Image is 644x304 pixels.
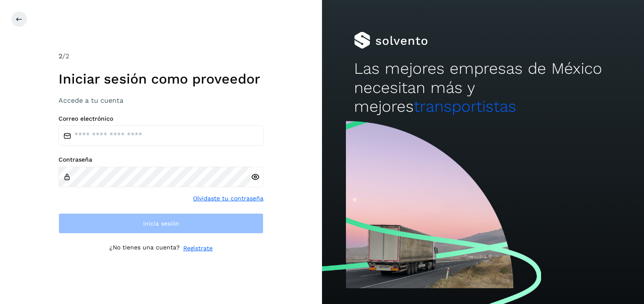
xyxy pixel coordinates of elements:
[59,156,263,163] label: Contraseña
[59,96,263,104] h3: Accede a tu cuenta
[59,71,263,87] h1: Iniciar sesión como proveedor
[354,59,612,116] h2: Las mejores empresas de México necesitan más y mejores
[59,51,263,61] div: /2
[59,213,263,234] button: Inicia sesión
[143,220,179,226] span: Inicia sesión
[59,115,263,122] label: Correo electrónico
[193,194,263,203] a: Olvidaste tu contraseña
[414,97,516,116] span: transportistas
[183,244,213,253] a: Regístrate
[59,52,62,60] span: 2
[109,244,180,253] p: ¿No tienes una cuenta?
